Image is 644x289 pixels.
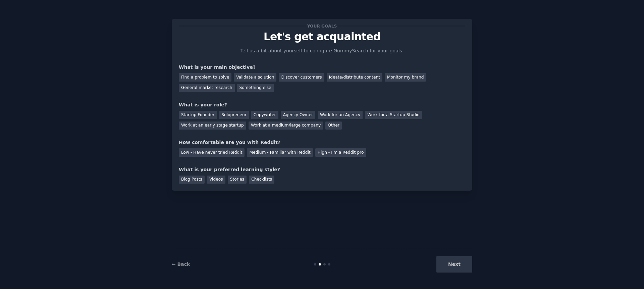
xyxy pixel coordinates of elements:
div: Work at a medium/large company [249,122,323,130]
div: What is your role? [179,101,465,108]
div: Validate a solution [234,73,276,82]
div: Stories [228,176,247,184]
div: Work at an early stage startup [179,122,246,130]
div: Ideate/distribute content [327,73,382,82]
div: Checklists [249,176,274,184]
span: Your goals [306,22,338,30]
a: ← Back [172,261,190,267]
div: Medium - Familiar with Reddit [247,148,313,157]
div: High - I'm a Reddit pro [315,148,366,157]
div: Solopreneur [219,111,249,119]
div: Work for a Startup Studio [365,111,422,119]
div: Blog Posts [179,176,205,184]
div: Something else [237,84,274,92]
div: Low - Have never tried Reddit [179,148,245,157]
div: Find a problem to solve [179,73,231,82]
div: General market research [179,84,235,92]
div: Startup Founder [179,111,217,119]
div: Videos [207,176,225,184]
div: Monitor my brand [385,73,426,82]
div: Discover customers [279,73,324,82]
div: Other [325,122,342,130]
div: What is your main objective? [179,64,465,71]
div: Agency Owner [281,111,315,119]
div: Copywriter [251,111,278,119]
div: How comfortable are you with Reddit? [179,139,465,146]
p: Let's get acquainted [179,31,465,43]
p: Tell us a bit about yourself to configure GummySearch for your goals. [237,47,407,54]
div: What is your preferred learning style? [179,166,465,173]
div: Work for an Agency [318,111,363,119]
